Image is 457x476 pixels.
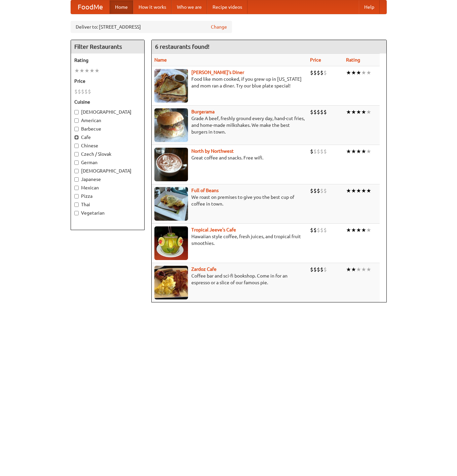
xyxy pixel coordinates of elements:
[310,57,321,63] a: Price
[366,187,371,194] li: ★
[346,57,360,63] a: Rating
[191,266,217,272] a: Zardoz Cafe
[74,127,79,131] input: Barbecue
[74,142,141,149] label: Chinese
[323,187,327,194] li: $
[74,67,79,74] li: ★
[313,148,317,155] li: $
[356,69,361,76] li: ★
[351,226,356,234] li: ★
[74,184,141,191] label: Mexican
[154,69,188,103] img: sallys.jpg
[356,266,361,273] li: ★
[74,144,79,148] input: Chinese
[317,226,320,234] li: $
[74,160,79,165] input: German
[74,117,141,124] label: American
[317,187,320,194] li: $
[154,272,305,286] p: Coffee bar and sci-fi bookshop. Come in for an espresso or a slice of our famous pie.
[74,201,141,208] label: Thai
[172,0,207,14] a: Who we are
[310,69,313,76] li: $
[110,0,133,14] a: Home
[74,151,141,157] label: Czech / Slovak
[361,226,366,234] li: ★
[74,125,141,132] label: Barbecue
[351,148,356,155] li: ★
[356,108,361,116] li: ★
[154,194,305,207] p: We roast on premises to give you the best cup of coffee in town.
[356,187,361,194] li: ★
[154,266,188,299] img: zardoz.jpg
[361,187,366,194] li: ★
[323,266,327,273] li: $
[74,210,141,216] label: Vegetarian
[191,227,236,232] a: Tropical Jeeve's Cafe
[323,148,327,155] li: $
[191,188,219,193] a: Full of Beans
[366,69,371,76] li: ★
[346,69,351,76] li: ★
[78,88,81,95] li: $
[313,226,317,234] li: $
[71,0,110,14] a: FoodMe
[154,226,188,260] img: jeeves.jpg
[74,57,141,64] h5: Rating
[74,88,78,95] li: $
[320,226,323,234] li: $
[366,266,371,273] li: ★
[88,88,91,95] li: $
[74,78,141,84] h5: Price
[366,108,371,116] li: ★
[74,194,79,198] input: Pizza
[74,135,79,140] input: Cafe
[351,187,356,194] li: ★
[323,69,327,76] li: $
[320,108,323,116] li: $
[74,168,141,174] label: [DEMOGRAPHIC_DATA]
[74,203,79,207] input: Thai
[154,108,188,142] img: burgerama.jpg
[74,110,79,114] input: [DEMOGRAPHIC_DATA]
[71,40,144,53] h4: Filter Restaurants
[366,148,371,155] li: ★
[346,187,351,194] li: ★
[154,76,305,89] p: Food like mom cooked, if you grew up in [US_STATE] and mom ran a diner. Try our blue plate special!
[361,266,366,273] li: ★
[310,226,313,234] li: $
[323,108,327,116] li: $
[191,109,215,114] a: Burgerama
[155,43,210,50] ng-pluralize: 6 restaurants found!
[74,99,141,105] h5: Cuisine
[191,70,244,75] a: [PERSON_NAME]'s Diner
[154,233,305,247] p: Hawaiian style coffee, fresh juices, and tropical fruit smoothies.
[361,148,366,155] li: ★
[317,148,320,155] li: $
[74,109,141,115] label: [DEMOGRAPHIC_DATA]
[313,187,317,194] li: $
[191,148,234,154] a: North by Northwest
[74,159,141,166] label: German
[366,226,371,234] li: ★
[133,0,172,14] a: How it works
[74,193,141,199] label: Pizza
[74,169,79,173] input: [DEMOGRAPHIC_DATA]
[346,226,351,234] li: ★
[356,226,361,234] li: ★
[74,134,141,141] label: Cafe
[346,108,351,116] li: ★
[310,266,313,273] li: $
[74,176,141,183] label: Japanese
[84,88,88,95] li: $
[79,67,84,74] li: ★
[207,0,247,14] a: Recipe videos
[74,118,79,123] input: American
[361,108,366,116] li: ★
[313,108,317,116] li: $
[154,148,188,181] img: north.jpg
